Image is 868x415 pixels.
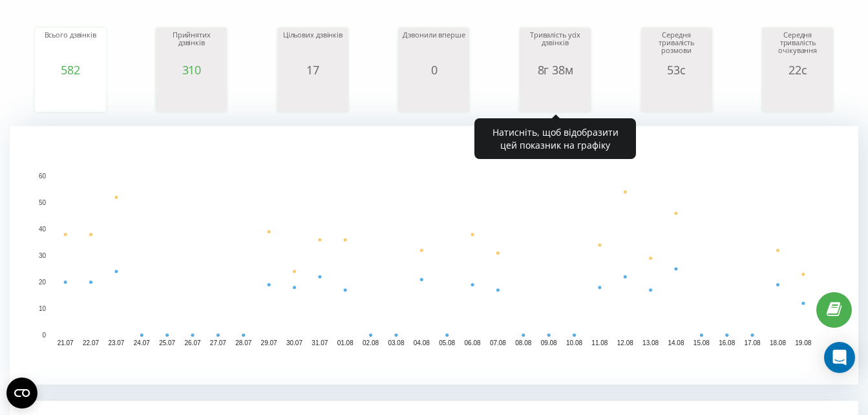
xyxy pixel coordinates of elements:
[644,63,709,76] div: 53с
[668,339,684,346] text: 14.08
[363,339,379,346] text: 02.08
[765,31,830,63] div: Середня тривалість очікування
[617,339,633,346] text: 12.08
[159,76,224,115] svg: A chart.
[159,339,175,346] text: 25.07
[58,339,74,346] text: 21.07
[490,339,506,346] text: 07.08
[765,63,830,76] div: 22с
[10,126,858,385] svg: A chart.
[108,339,124,346] text: 23.07
[281,63,345,76] div: 17
[770,339,786,346] text: 18.08
[401,76,466,115] svg: A chart.
[388,339,404,346] text: 03.08
[39,199,47,206] text: 50
[39,305,47,312] text: 10
[42,332,46,339] text: 0
[795,339,811,346] text: 19.08
[824,342,855,373] div: Open Intercom Messenger
[693,339,710,346] text: 15.08
[38,31,103,63] div: Всього дзвінків
[185,339,201,346] text: 26.07
[401,63,466,76] div: 0
[159,31,224,63] div: Прийнятих дзвінків
[39,279,47,286] text: 20
[474,118,636,159] div: Натисніть, щоб відобразити цей показник на графіку
[523,63,587,76] div: 8г 38м
[38,63,103,76] div: 582
[515,339,531,346] text: 08.08
[644,31,709,63] div: Середня тривалість розмови
[210,339,226,346] text: 27.07
[39,173,47,180] text: 60
[719,339,735,346] text: 16.08
[523,76,587,115] svg: A chart.
[465,339,481,346] text: 06.08
[235,339,251,346] text: 28.07
[566,339,582,346] text: 10.08
[439,339,455,346] text: 05.08
[642,339,659,346] text: 13.08
[523,31,587,63] div: Тривалість усіх дзвінків
[281,31,345,63] div: Цільових дзвінків
[281,76,345,115] svg: A chart.
[401,31,466,63] div: Дзвонили вперше
[312,339,328,346] text: 31.07
[159,63,224,76] div: 310
[337,339,354,346] text: 01.08
[83,339,99,346] text: 22.07
[39,226,47,233] text: 40
[39,252,47,259] text: 30
[591,339,608,346] text: 11.08
[134,339,150,346] text: 24.07
[644,76,709,115] svg: A chart.
[261,339,277,346] text: 29.07
[765,76,830,115] svg: A chart.
[286,339,302,346] text: 30.07
[6,378,37,409] button: Open CMP widget
[414,339,430,346] text: 04.08
[541,339,557,346] text: 09.08
[745,339,761,346] text: 17.08
[38,76,103,115] svg: A chart.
